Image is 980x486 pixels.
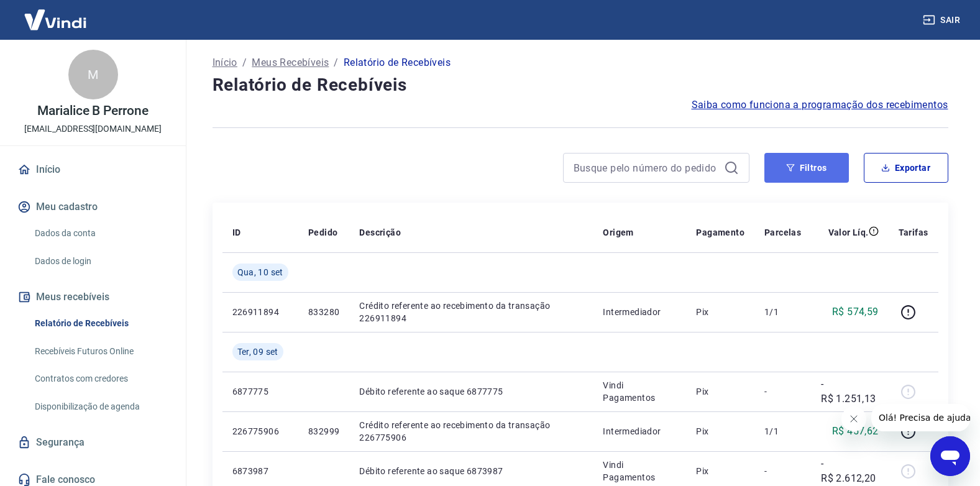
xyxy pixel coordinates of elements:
p: Vindi Pagamentos [603,379,676,404]
p: / [242,55,247,70]
p: / [334,55,338,70]
p: - [764,385,801,398]
div: M [68,50,118,99]
img: Vindi [15,1,96,39]
span: Ter, 09 set [237,346,278,358]
p: Descrição [359,226,401,239]
p: Crédito referente ao recebimento da transação 226911894 [359,300,583,324]
p: -R$ 1.251,13 [821,377,878,406]
button: Meus recebíveis [15,283,171,311]
a: Meus Recebíveis [252,55,329,70]
p: Pix [696,425,744,438]
a: Recebíveis Futuros Online [30,339,171,364]
a: Contratos com credores [30,366,171,392]
a: Disponibilização de agenda [30,394,171,420]
p: Pix [696,385,744,398]
p: Intermediador [603,306,676,318]
p: 226911894 [232,306,288,318]
p: Intermediador [603,425,676,438]
p: Pagamento [696,226,744,239]
p: 226775906 [232,425,288,438]
p: 833280 [308,306,339,318]
p: Vindi Pagamentos [603,459,676,484]
iframe: Botão para abrir a janela de mensagens [930,436,970,476]
input: Busque pelo número do pedido [574,158,719,177]
p: 6873987 [232,465,288,477]
p: 1/1 [764,306,801,318]
p: Pedido [308,226,337,239]
p: - [764,465,801,477]
p: Relatório de Recebíveis [344,55,451,70]
span: Qua, 10 set [237,266,283,278]
p: ID [232,226,241,239]
button: Exportar [864,153,948,183]
p: R$ 457,62 [832,424,879,439]
a: Dados de login [30,249,171,274]
button: Meu cadastro [15,193,171,221]
p: 6877775 [232,385,288,398]
p: R$ 574,59 [832,305,879,319]
p: [EMAIL_ADDRESS][DOMAIN_NAME] [24,122,162,135]
p: Pix [696,306,744,318]
p: Débito referente ao saque 6873987 [359,465,583,477]
button: Filtros [764,153,849,183]
iframe: Fechar mensagem [841,406,866,431]
p: Origem [603,226,633,239]
a: Início [213,55,237,70]
a: Segurança [15,429,171,456]
p: 832999 [308,425,339,438]
p: Pix [696,465,744,477]
a: Início [15,156,171,183]
p: Marialice B Perrone [37,104,149,117]
p: Tarifas [899,226,928,239]
p: Valor Líq. [828,226,869,239]
a: Dados da conta [30,221,171,246]
p: 1/1 [764,425,801,438]
span: Olá! Precisa de ajuda? [7,9,104,19]
p: Parcelas [764,226,801,239]
p: -R$ 2.612,20 [821,456,878,486]
p: Crédito referente ao recebimento da transação 226775906 [359,419,583,444]
p: Débito referente ao saque 6877775 [359,385,583,398]
a: Saiba como funciona a programação dos recebimentos [692,98,948,112]
a: Relatório de Recebíveis [30,311,171,336]
iframe: Mensagem da empresa [871,404,970,431]
h4: Relatório de Recebíveis [213,73,948,98]
button: Sair [920,9,965,32]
